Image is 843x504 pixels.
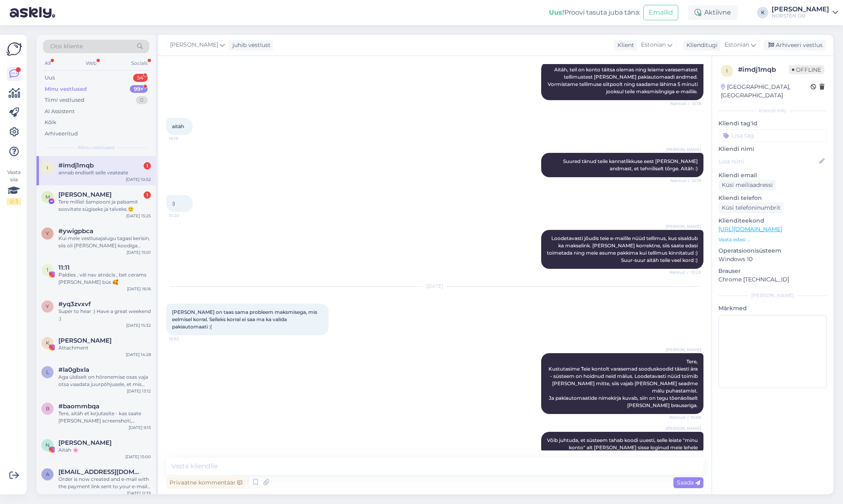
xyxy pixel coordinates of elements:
span: Estonian [641,41,666,49]
div: [DATE] 11:33 [127,490,151,496]
div: Tere, aitäh et kirjutasite - kas saate [PERSON_NAME] screenshoti, vaataksime üle, mis seal olla v... [58,410,151,425]
div: Aktiivne [688,5,738,20]
p: Kliendi email [718,171,827,180]
p: Vaata edasi ... [718,236,827,243]
div: [DATE] 16:16 [127,286,151,292]
div: All [43,58,52,69]
span: Nähtud ✓ 10:25 [669,269,701,275]
div: Minu vestlused [45,85,87,93]
p: Kliendi telefon [718,194,827,202]
span: Nähtud ✓ 10:19 [670,178,701,184]
span: a.jacukevica@inbox.lv [58,468,143,476]
span: i [726,68,728,74]
div: Web [84,58,98,69]
div: Vaata siia [6,169,21,205]
span: Minu vestlused [78,144,114,151]
p: Operatsioonisüsteem [718,247,827,255]
span: #la0gbxla [58,366,89,373]
span: [PERSON_NAME] [666,223,701,229]
div: # imdj1mqb [738,65,789,75]
div: [DATE] 10:52 [126,176,151,182]
div: Tere millist šampooni ja palsamit soovitate sügiseks ja talveks.🙂 [58,198,151,213]
div: [DATE] [166,283,703,290]
span: Marika Ossul [58,191,112,198]
div: Klient [614,41,634,49]
span: [PERSON_NAME] [666,347,701,353]
div: Kõik [45,118,56,127]
div: Küsi telefoninumbrit [718,202,784,213]
div: 54 [133,74,148,82]
span: [PERSON_NAME] [170,41,218,49]
span: Tere, Kustutasime Teie kontolt varasemad sooduskoodid täiesti ära - süsteem on hoidnud neid mälus... [548,358,699,408]
span: Nähtud ✓ 10:18 [670,101,701,107]
div: [DATE] 13:12 [127,388,151,394]
div: 0 [136,96,148,104]
div: Kui meie vestlusajalugu tagasi kerisin, siis oli [PERSON_NAME] koodiga "ijzlcxqm" - see on hetkel... [58,235,151,249]
span: [PERSON_NAME] [666,425,701,431]
p: Windows 10 [718,255,827,264]
span: Offline [789,65,824,74]
div: juhib vestlust [229,41,271,49]
div: [DATE] 15:32 [126,322,151,328]
div: 1 [144,162,151,169]
span: 10:52 [169,336,199,342]
div: K [757,7,768,18]
span: aitäh [172,123,184,129]
div: annab endiselt selle veateate [58,169,151,176]
div: [DATE] 15:00 [125,454,151,460]
img: Askly Logo [6,41,22,57]
div: Aitäh 🌸 [58,446,151,454]
div: [PERSON_NAME] [772,6,829,13]
div: Tiimi vestlused [45,96,84,104]
div: Paldies , vēl nav atnācis , bet cerams [PERSON_NAME] būs 🥰 [58,271,151,286]
div: Arhiveeri vestlus [763,40,826,51]
span: Võib juhtuda, et süsteem tahab koodi uuesti, selle leiate "minu konto" alt [PERSON_NAME] sisse lo... [547,437,699,450]
p: Klienditeekond [718,217,827,225]
span: Saada [677,479,700,486]
div: Uus [45,74,55,82]
span: Aitäh, teil on konto täitsa olemas ning leiame varasematest tellimustest [PERSON_NAME] pakiautoma... [548,66,699,94]
span: Nähtud ✓ 10:58 [669,414,701,420]
span: #baommbqa [58,403,99,410]
p: Brauser [718,267,827,275]
span: M [45,194,50,200]
span: 1 [47,267,48,273]
div: [DATE] 15:25 [126,213,151,219]
input: Lisa tag [718,129,827,142]
div: Kliendi info [718,107,827,114]
span: 11:11 [58,264,70,271]
input: Lisa nimi [719,157,817,166]
div: 99+ [130,85,148,93]
div: Privaatne kommentaar [166,477,245,488]
span: Estonian [725,41,749,49]
p: Chrome [TECHNICAL_ID] [718,275,827,284]
button: Emailid [643,5,678,20]
span: a [46,471,49,477]
div: Super to hear :) Have a great weekend :) [58,308,151,322]
div: Order is now created and e-mail with the payment link sent to your e-mail. If something is incorr... [58,476,151,490]
div: Klienditugi [683,41,718,49]
span: N [45,442,49,448]
span: #yq3zvxvf [58,300,91,308]
div: NORSTEN OÜ [772,13,829,19]
span: 10:19 [169,135,199,142]
a: [URL][DOMAIN_NAME] [718,225,782,233]
b: Uus! [549,9,564,16]
span: 10:20 [169,212,199,219]
div: Aga üldiselt on hõrenemise osas vaja otsa vaadata juurpõhjusele, et mis seda põhjustab. On see ea... [58,373,151,388]
div: Proovi tasuta juba täna: [549,8,640,17]
div: Attachment [58,344,151,352]
span: Natalia Kaletina [58,439,112,446]
span: K [46,340,49,346]
span: #imdj1mqb [58,162,94,169]
div: Küsi meiliaadressi [718,180,776,191]
p: Kliendi tag'id [718,119,827,128]
div: [GEOGRAPHIC_DATA], [GEOGRAPHIC_DATA] [721,83,811,100]
span: [PERSON_NAME] on taas sama probleem maksmisega, mis eelmisel korral. Selleks korral ei saa ma ka ... [172,309,318,330]
span: Otsi kliente [50,42,83,51]
span: y [46,230,49,236]
span: Suured tänud teile kannatlikkuse eest [PERSON_NAME] andmast, et tehniliselt tõrge. Aitäh :) [563,158,699,172]
span: l [46,369,49,375]
div: 1 [144,191,151,199]
a: [PERSON_NAME]NORSTEN OÜ [772,6,838,19]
